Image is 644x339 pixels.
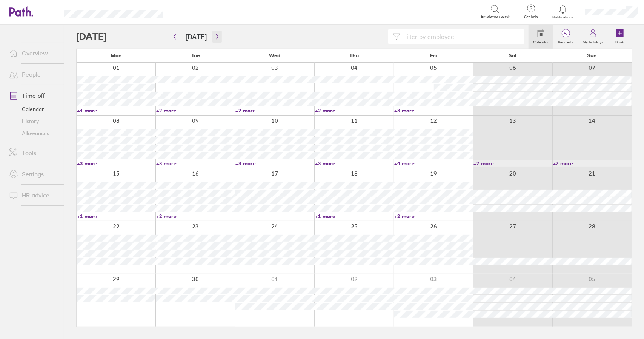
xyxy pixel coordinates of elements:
a: +3 more [156,160,235,167]
span: Mon [111,52,122,59]
a: +2 more [156,107,235,114]
a: +2 more [315,107,393,114]
span: Get help [519,15,543,19]
span: Sat [509,52,517,59]
a: Calendar [529,25,553,49]
a: +1 more [315,213,393,220]
a: Settings [3,166,64,182]
a: Calendar [3,103,64,115]
a: 5Requests [553,25,578,49]
a: +2 more [553,160,632,167]
a: History [3,115,64,127]
a: +2 more [394,213,473,220]
a: Book [608,25,632,49]
a: +2 more [235,107,314,114]
a: +3 more [235,160,314,167]
label: My holidays [578,38,608,45]
span: Employee search [481,14,510,19]
input: Filter by employee [400,29,520,44]
span: Notifications [551,15,575,20]
a: +3 more [394,107,473,114]
label: Requests [553,38,578,45]
a: My holidays [578,25,608,49]
span: Sun [587,52,597,59]
a: +4 more [77,107,155,114]
a: +2 more [473,160,552,167]
a: Tools [3,145,64,160]
span: Tue [191,52,200,59]
a: Time off [3,88,64,103]
span: 5 [553,31,578,37]
label: Calendar [529,38,553,45]
a: +3 more [315,160,393,167]
span: Wed [269,52,281,59]
a: HR advice [3,188,64,203]
a: People [3,67,64,82]
a: +4 more [394,160,473,167]
label: Book [611,38,629,45]
a: +3 more [77,160,155,167]
a: +2 more [156,213,235,220]
span: Thu [349,52,359,59]
a: Overview [3,46,64,61]
a: Notifications [551,4,575,20]
div: Search [183,8,203,15]
span: Fri [430,52,437,59]
a: +1 more [77,213,155,220]
button: [DATE] [180,31,213,43]
a: Allowances [3,127,64,139]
